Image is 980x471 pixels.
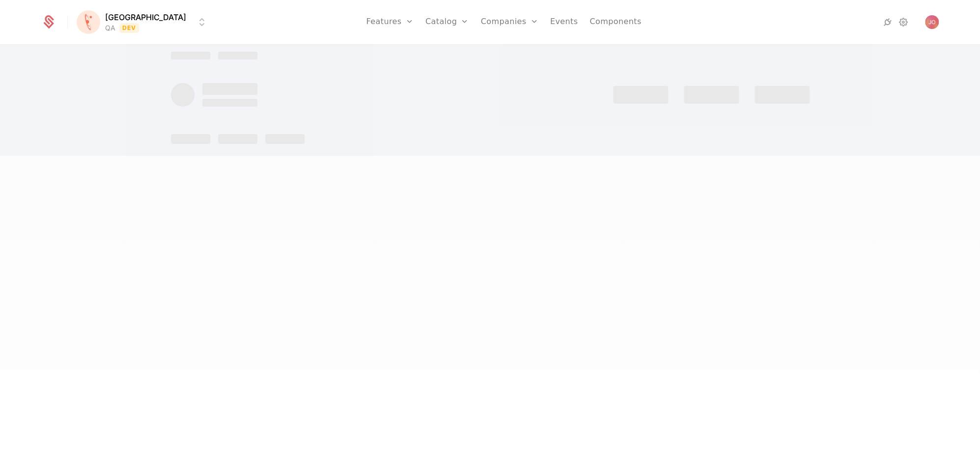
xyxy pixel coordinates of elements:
a: Integrations [882,16,894,28]
div: QA [105,23,115,33]
button: Open user button [925,15,939,29]
span: [GEOGRAPHIC_DATA] [105,11,186,23]
img: Florence [77,10,100,34]
img: Jelena Obradovic [925,15,939,29]
span: Dev [119,23,140,33]
a: Settings [897,16,909,28]
button: Select environment [80,11,208,33]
